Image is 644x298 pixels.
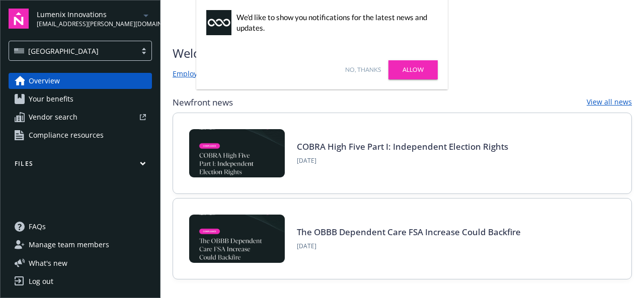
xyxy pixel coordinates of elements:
[29,219,46,235] span: FAQs
[9,237,152,253] a: Manage team members
[236,12,433,33] div: We'd like to show you notifications for the latest news and updates.
[173,44,425,62] span: Welcome to Navigator
[29,127,104,143] span: Compliance resources
[29,273,53,289] div: Log out
[189,215,285,263] img: BLOG-Card Image - Compliance - OBBB Dep Care FSA - 08-01-25.jpg
[29,237,109,253] span: Manage team members
[345,65,381,74] a: No, thanks
[388,60,438,79] a: Allow
[29,258,67,268] span: What ' s new
[173,68,257,80] a: Employee benefits portal
[297,141,508,152] a: COBRA High Five Part I: Independent Election Rights
[9,258,84,268] button: What's new
[587,96,632,109] a: View all news
[37,9,152,29] button: Lumenix Innovations[EMAIL_ADDRESS][PERSON_NAME][DOMAIN_NAME]arrowDropDown
[29,109,77,125] span: Vendor search
[9,127,152,143] a: Compliance resources
[28,46,99,56] span: [GEOGRAPHIC_DATA]
[9,73,152,89] a: Overview
[9,219,152,235] a: FAQs
[37,9,140,20] span: Lumenix Innovations
[29,91,73,107] span: Your benefits
[9,159,152,172] button: Files
[9,91,152,107] a: Your benefits
[29,73,60,89] span: Overview
[9,109,152,125] a: Vendor search
[297,242,521,251] span: [DATE]
[173,96,233,109] span: Newfront news
[189,129,285,177] img: BLOG-Card Image - Compliance - COBRA High Five Pt 1 07-18-25.jpg
[297,156,508,165] span: [DATE]
[14,46,131,56] span: [GEOGRAPHIC_DATA]
[297,226,521,238] a: The OBBB Dependent Care FSA Increase Could Backfire
[9,9,29,29] img: navigator-logo.svg
[37,20,140,29] span: [EMAIL_ADDRESS][PERSON_NAME][DOMAIN_NAME]
[140,9,152,21] a: arrowDropDown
